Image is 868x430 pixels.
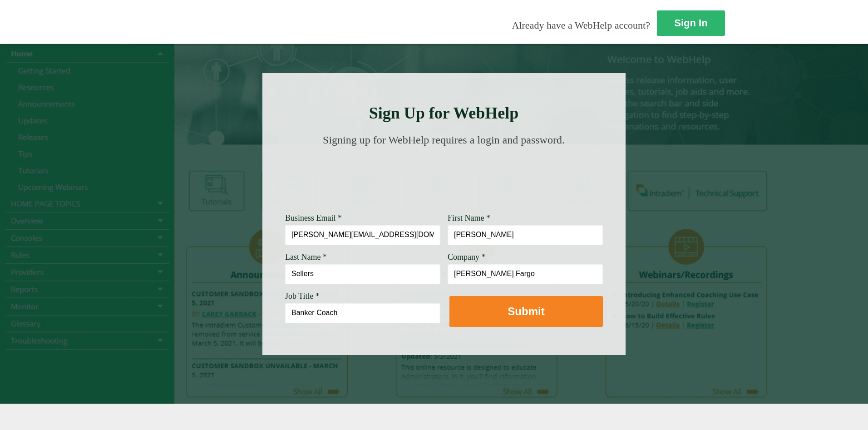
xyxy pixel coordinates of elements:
[674,17,707,29] strong: Sign In
[448,252,486,262] span: Company *
[657,10,725,36] a: Sign In
[512,20,650,31] span: Already have a WebHelp account?
[449,296,603,327] button: Submit
[369,104,519,122] strong: Sign Up for WebHelp
[448,213,490,222] span: First Name *
[285,292,320,301] span: Job Title *
[285,252,327,262] span: Last Name *
[285,213,342,222] span: Business Email *
[508,305,544,317] strong: Submit
[291,155,597,201] img: Need Credentials? Sign up below. Have Credentials? Use the sign-in button.
[323,134,565,146] span: Signing up for WebHelp requires a login and password.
